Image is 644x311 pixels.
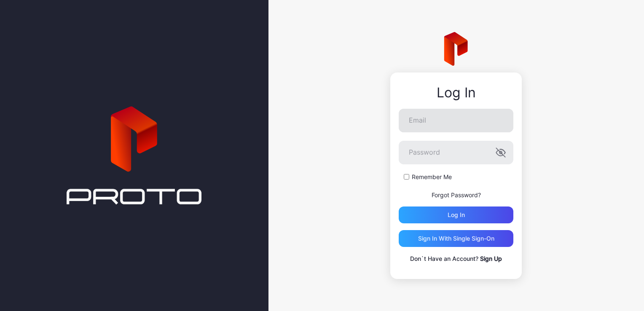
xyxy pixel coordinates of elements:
a: Forgot Password? [432,191,481,198]
button: Password [496,147,506,158]
a: Sign Up [480,255,502,262]
button: Sign in With Single Sign-On [399,230,513,247]
div: Log In [399,85,513,100]
button: Log in [399,206,513,223]
p: Don`t Have an Account? [399,254,513,264]
label: Remember Me [412,173,452,181]
div: Sign in With Single Sign-On [418,235,494,242]
input: Email [399,109,513,132]
div: Log in [448,212,465,218]
input: Password [399,141,513,164]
